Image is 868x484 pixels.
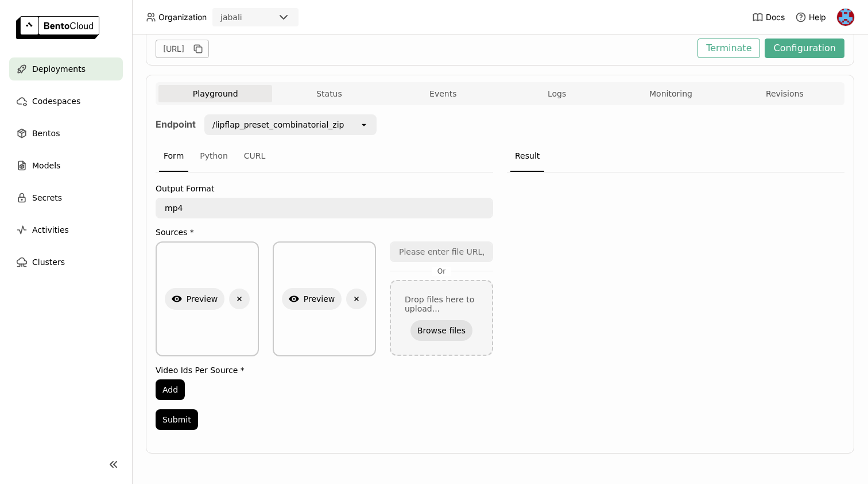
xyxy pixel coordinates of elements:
[156,366,493,375] label: Video Ids Per Source *
[809,12,826,22] span: Help
[548,89,566,99] span: Logs
[157,199,492,217] textarea: mp4
[9,122,123,145] a: Bentos
[156,409,198,430] button: Submit
[195,141,232,172] div: Python
[795,11,826,23] div: Help
[32,223,69,237] span: Activities
[9,218,123,241] a: Activities
[32,255,65,269] span: Clusters
[156,40,209,58] div: [URL]
[391,243,492,261] input: Please enter file URL, for example: https://example.com/file_url
[32,126,60,140] span: Bentos
[158,85,272,102] button: Playground
[614,85,727,102] button: Monitoring
[765,39,844,58] button: Configuration
[752,11,785,23] a: Docs
[282,288,342,310] button: Preview
[32,62,86,76] span: Deployments
[432,267,451,276] span: Or
[405,295,478,313] div: Drop files here to upload...
[9,57,123,80] a: Deployments
[156,379,185,400] button: Add
[697,39,760,58] button: Terminate
[159,141,188,172] div: Form
[243,12,245,24] input: Selected jabali.
[234,294,245,304] svg: Delete
[289,294,299,304] svg: Show
[32,94,80,108] span: Codespaces
[351,294,362,304] svg: Delete
[158,12,207,22] span: Organization
[386,85,500,102] button: Events
[156,184,493,193] label: Output Format
[410,320,472,341] button: Browse files
[156,118,196,130] strong: Endpoint
[837,9,854,26] img: Sasha Azad
[272,85,386,102] button: Status
[510,141,544,172] div: Result
[345,119,346,130] input: Selected /lipflap_preset_combinatorial_zip.
[156,228,493,237] label: Sources *
[239,141,270,172] div: CURL
[212,119,344,130] div: /lipflap_preset_combinatorial_zip
[220,11,242,23] div: jabali
[728,85,842,102] button: Revisions
[9,154,123,177] a: Models
[9,90,123,113] a: Codespaces
[172,294,182,304] svg: Show
[165,288,225,310] button: Preview
[359,120,369,129] svg: open
[32,159,60,172] span: Models
[9,251,123,274] a: Clusters
[9,186,123,209] a: Secrets
[766,12,785,22] span: Docs
[16,16,99,39] img: logo
[32,191,62,205] span: Secrets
